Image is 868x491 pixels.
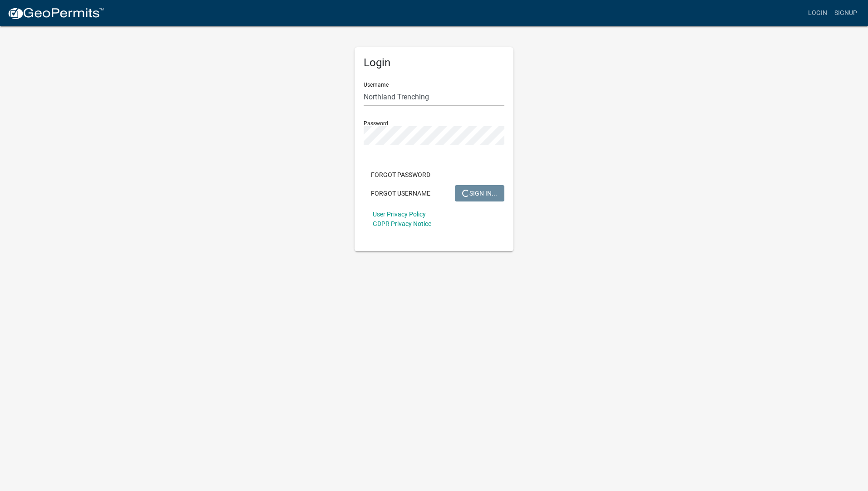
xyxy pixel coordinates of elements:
a: Login [804,5,831,22]
button: SIGN IN... [455,185,504,201]
h5: Login [364,56,504,69]
a: GDPR Privacy Notice [373,220,431,227]
span: SIGN IN... [462,189,497,196]
button: Forgot Username [364,185,438,201]
button: Forgot Password [364,167,438,183]
a: Signup [831,5,861,22]
a: User Privacy Policy [373,211,426,218]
